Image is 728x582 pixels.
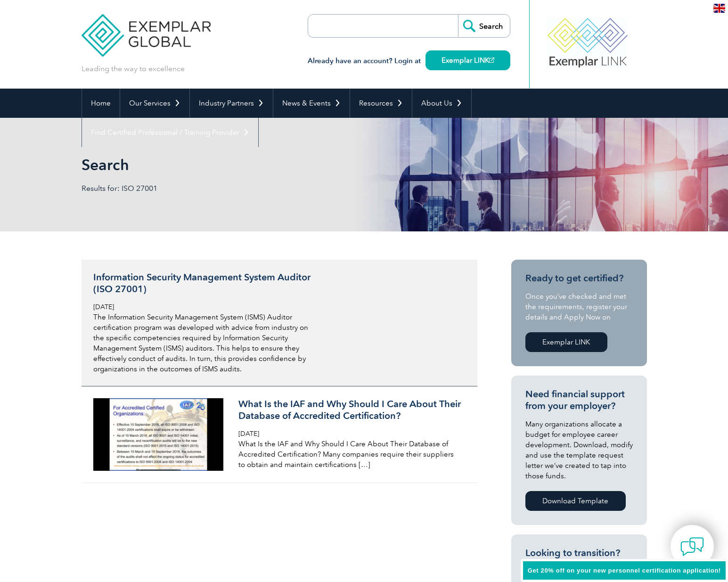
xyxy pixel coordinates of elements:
a: Our Services [120,89,189,118]
h3: Information Security Management System Auditor (ISO 27001) [93,271,317,295]
h3: What Is the IAF and Why Should I Care About Their Database of Accredited Certification? [238,398,462,422]
h3: Already have an account? Login at [308,55,510,67]
a: Resources [350,89,412,118]
h3: Need financial support from your employer? [525,388,633,412]
a: Information Security Management System Auditor (ISO 27001) [DATE] The Information Security Manage... [82,260,477,386]
img: what-is-the-iaf-450x250-1-300x167.png [93,398,224,471]
span: [DATE] [93,303,114,311]
p: The Information Security Management System (ISMS) Auditor certification program was developed wit... [93,312,317,374]
h3: Looking to transition? [525,547,633,559]
a: Download Template [525,491,626,511]
a: Industry Partners [190,89,273,118]
img: contact-chat.png [680,535,704,558]
a: Find Certified Professional / Training Provider [82,118,258,147]
p: Results for: ISO 27001 [82,183,364,194]
a: What Is the IAF and Why Should I Care About Their Database of Accredited Certification? [DATE] Wh... [82,386,477,483]
span: [DATE] [238,430,259,438]
p: Once you’ve checked and met the requirements, register your details and Apply Now on [525,291,633,322]
h1: Search [82,156,443,174]
a: Exemplar LINK [525,332,607,352]
span: Get 20% off on your new personnel certification application! [528,567,721,574]
p: Many organizations allocate a budget for employee career development. Download, modify and use th... [525,419,633,481]
a: Exemplar LINK [425,50,510,70]
h3: Ready to get certified? [525,272,633,284]
p: Leading the way to excellence [82,64,185,74]
a: News & Events [273,89,350,118]
img: open_square.png [489,57,494,63]
p: What Is the IAF and Why Should I Care About Their Database of Accredited Certification? Many comp... [238,439,462,470]
a: About Us [412,89,471,118]
img: en [713,4,725,13]
input: Search [458,15,510,37]
a: Home [82,89,120,118]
